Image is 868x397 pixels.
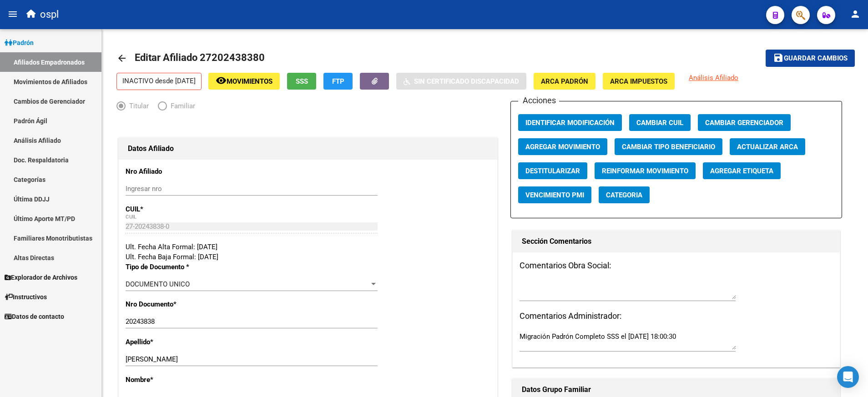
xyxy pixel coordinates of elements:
span: Familiar [167,101,195,111]
button: Destitularizar [518,162,587,179]
button: ARCA Padrón [534,73,595,90]
h3: Comentarios Obra Social: [520,259,833,272]
span: FTP [332,77,344,85]
span: DOCUMENTO UNICO [126,280,190,288]
div: Ult. Fecha Baja Formal: [DATE] [126,252,490,262]
button: Guardar cambios [766,50,855,66]
span: ARCA Impuestos [610,77,667,85]
span: Instructivos [5,292,47,302]
button: SSS [287,73,316,90]
p: Apellido [126,337,235,347]
h3: Acciones [518,94,559,107]
button: Agregar Etiqueta [703,162,781,179]
span: Agregar Etiqueta [710,167,773,175]
button: Cambiar Gerenciador [698,114,791,131]
button: Reinformar Movimiento [595,162,696,179]
span: Padrón [5,38,34,48]
span: Cambiar CUIL [636,119,683,127]
span: Vencimiento PMI [525,191,584,199]
button: ARCA Impuestos [603,73,675,90]
mat-icon: person [850,9,861,20]
span: Agregar Movimiento [525,143,600,151]
button: Cambiar Tipo Beneficiario [615,138,722,155]
span: Editar Afiliado 27202438380 [135,52,265,63]
p: CUIL [126,204,235,214]
mat-icon: remove_red_eye [216,75,227,86]
mat-radio-group: Elija una opción [116,104,204,112]
h3: Comentarios Administrador: [520,310,833,322]
button: Movimientos [208,73,280,90]
span: Cambiar Tipo Beneficiario [622,143,715,151]
span: SSS [296,77,308,85]
p: Nro Documento [126,299,235,309]
span: Sin Certificado Discapacidad [414,77,519,85]
span: Destitularizar [525,167,580,175]
h1: Datos Grupo Familiar [522,382,831,397]
span: ospl [40,5,59,25]
span: Actualizar ARCA [737,143,798,151]
span: Datos de contacto [5,312,64,322]
span: Reinformar Movimiento [602,167,688,175]
button: FTP [323,73,353,90]
span: Categoria [606,191,642,199]
mat-icon: arrow_back [116,53,127,64]
span: Cambiar Gerenciador [705,119,783,127]
button: Agregar Movimiento [518,138,607,155]
h1: Sección Comentarios [522,234,831,249]
div: Ult. Fecha Alta Formal: [DATE] [126,242,490,252]
span: Movimientos [227,77,273,85]
span: Titular [126,101,149,111]
button: Sin Certificado Discapacidad [396,73,526,90]
p: INACTIVO desde [DATE] [116,73,202,90]
button: Actualizar ARCA [730,138,805,155]
mat-icon: menu [7,9,18,20]
button: Categoria [599,186,650,203]
span: Explorador de Archivos [5,272,77,282]
span: Guardar cambios [784,55,848,63]
p: Nombre [126,375,235,385]
button: Cambiar CUIL [629,114,691,131]
span: ARCA Padrón [541,77,588,85]
p: Tipo de Documento * [126,262,235,272]
mat-icon: save [773,52,784,63]
span: Análisis Afiliado [689,74,738,82]
div: Open Intercom Messenger [837,366,859,388]
h1: Datos Afiliado [128,141,488,156]
p: Nro Afiliado [126,166,235,176]
button: Identificar Modificación [518,114,622,131]
span: Identificar Modificación [525,119,615,127]
button: Vencimiento PMI [518,186,591,203]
